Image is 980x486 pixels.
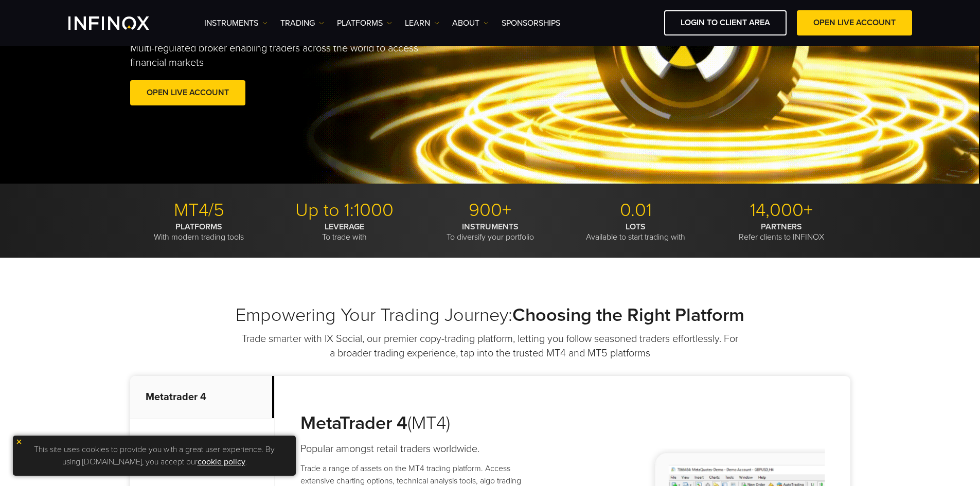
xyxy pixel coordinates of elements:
[18,441,291,471] p: This site uses cookies to provide you with a great user experience. By using [DOMAIN_NAME], you a...
[276,199,414,222] p: Up to 1:1000
[664,10,787,35] a: LOGIN TO CLIENT AREA
[325,222,364,232] strong: LEVERAGE
[462,222,519,232] strong: INSTRUMENTS
[512,304,744,326] strong: Choosing the Right Platform
[204,17,268,29] a: Instruments
[15,438,23,445] img: yellow close icon
[797,10,912,35] a: OPEN LIVE ACCOUNT
[567,222,705,242] p: Available to start trading with
[280,17,324,29] a: TRADING
[337,17,392,29] a: PLATFORMS
[300,442,546,456] h4: Popular amongst retail traders worldwide.
[130,222,268,242] p: With modern trading tools
[198,457,245,467] a: cookie policy
[175,222,222,232] strong: PLATFORMS
[567,199,705,222] p: 0.01
[761,222,802,232] strong: PARTNERS
[405,17,439,29] a: Learn
[68,16,173,30] a: INFINOX Logo
[130,419,274,461] p: Metatrader 5
[477,169,483,175] span: Go to slide 1
[130,80,245,105] a: OPEN LIVE ACCOUNT
[276,222,414,242] p: To trade with
[130,41,436,70] p: Multi-regulated broker enabling traders across the world to access financial markets
[487,169,493,175] span: Go to slide 2
[300,412,407,434] strong: MetaTrader 4
[130,199,268,222] p: MT4/5
[241,332,740,361] p: Trade smarter with IX Social, our premier copy-trading platform, letting you follow seasoned trad...
[300,412,546,435] h3: (MT4)
[130,304,850,327] h2: Empowering Your Trading Journey:
[421,199,559,222] p: 900+
[712,222,850,242] p: Refer clients to INFINOX
[452,17,489,29] a: ABOUT
[130,376,274,419] p: Metatrader 4
[421,222,559,242] p: To diversify your portfolio
[502,17,560,29] a: SPONSORSHIPS
[712,199,850,222] p: 14,000+
[626,222,646,232] strong: LOTS
[497,169,504,175] span: Go to slide 3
